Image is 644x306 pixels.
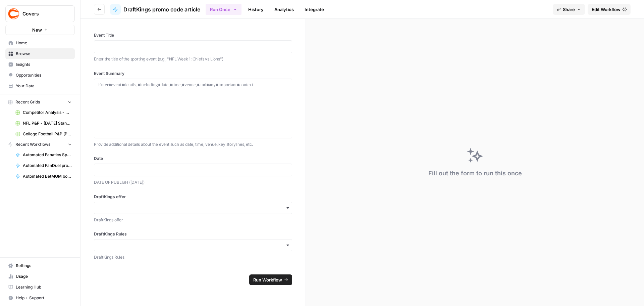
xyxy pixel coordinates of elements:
button: Run Once [206,4,241,15]
span: Learning Hub [16,284,72,290]
a: Automated BetMGM bonus code articles [12,171,75,182]
a: Competitor Analysis - URL Specific Grid [12,107,75,118]
button: Run Workflow [249,274,292,285]
button: Recent Workflows [5,139,75,149]
a: Insights [5,59,75,70]
button: Workspace: Covers [5,5,75,22]
p: DATE OF PUBLISH ([DATE]) [94,179,292,186]
span: New [32,27,42,33]
span: Home [16,40,72,46]
span: Competitor Analysis - URL Specific Grid [23,110,72,116]
a: Settings [5,260,75,271]
span: Run Workflow [253,276,282,283]
label: Event Summary [94,71,292,77]
button: Recent Grids [5,97,75,107]
span: Covers [22,10,63,17]
a: Learning Hub [5,282,75,293]
a: Usage [5,271,75,282]
span: Insights [16,61,72,68]
p: Provide additional details about the event such as date, time, venue, key storylines, etc. [94,141,292,148]
a: Edit Workflow [588,4,631,15]
p: DraftKings Rules [94,254,292,261]
button: New [5,25,75,35]
label: Event Title [94,32,292,38]
p: DraftKings offer [94,217,292,223]
span: Automated FanDuel promo code articles [23,163,72,169]
div: Fill out the form to run this once [428,169,522,178]
span: Automated Fanatics Sportsbook promo articles [23,152,72,158]
a: Automated FanDuel promo code articles [12,160,75,171]
span: NFL P&P - [DATE] Standard (Production) Grid (3) [23,120,72,126]
span: College Football P&P (Production) Grid (3) [23,131,72,137]
a: Browse [5,48,75,59]
a: History [244,4,268,15]
a: Integrate [301,4,328,15]
label: DraftKings offer [94,194,292,200]
a: Analytics [270,4,298,15]
button: Share [553,4,585,15]
a: Your Data [5,81,75,91]
span: Edit Workflow [592,6,621,13]
span: Usage [16,273,72,279]
span: Automated BetMGM bonus code articles [23,173,72,179]
span: Help + Support [16,295,72,301]
a: Home [5,38,75,48]
span: Recent Workflows [15,141,50,147]
a: NFL P&P - [DATE] Standard (Production) Grid (3) [12,118,75,129]
label: Date [94,156,292,162]
span: Opportunities [16,72,72,78]
img: Covers Logo [8,8,20,20]
a: College Football P&P (Production) Grid (3) [12,129,75,139]
p: Enter the title of the sporting event (e.g., "NFL Week 1: Chiefs vs Lions") [94,56,292,62]
span: Settings [16,263,72,269]
span: DraftKings promo code article [123,5,200,13]
span: Share [563,6,575,13]
a: DraftKings promo code article [110,4,200,15]
span: Your Data [16,83,72,89]
a: Automated Fanatics Sportsbook promo articles [12,149,75,160]
button: Help + Support [5,293,75,303]
label: DraftKings Rules [94,231,292,237]
span: Recent Grids [15,99,40,105]
a: Opportunities [5,70,75,81]
span: Browse [16,51,72,57]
